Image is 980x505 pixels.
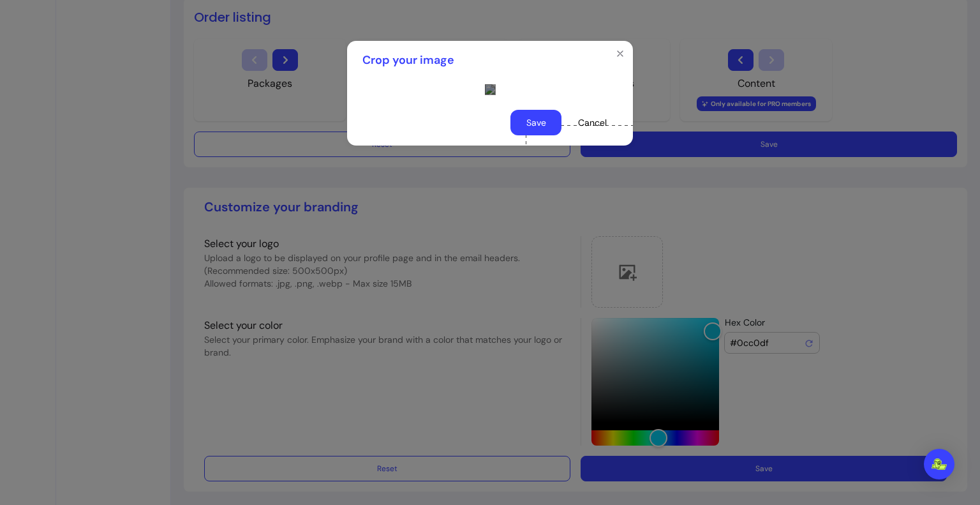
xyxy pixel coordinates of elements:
button: Cancel [567,110,618,135]
button: Close [610,43,630,64]
img: a397083e-44b1-41f5-90cd-ed9adf84e794 [485,84,495,94]
header: Crop your image [347,41,633,79]
button: Save [510,110,561,135]
div: Open Intercom Messenger [924,449,954,479]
